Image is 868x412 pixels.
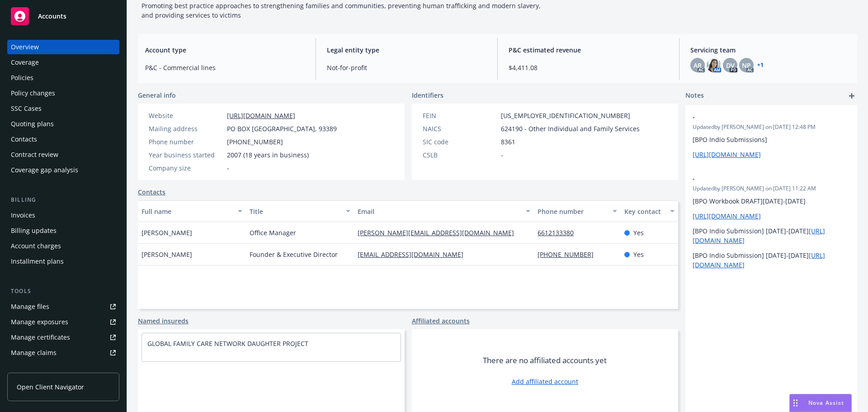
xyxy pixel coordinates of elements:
[7,239,119,253] a: Account charges
[693,196,850,206] p: [BPO Workbook DRAFT][DATE]-[DATE]
[509,63,668,72] span: $4,411.08
[789,394,852,412] button: Nova Assist
[808,399,844,407] span: Nova Assist
[693,185,850,193] span: Updated by [PERSON_NAME] on [DATE] 11:22 AM
[7,40,119,54] a: Overview
[358,228,521,237] a: [PERSON_NAME][EMAIL_ADDRESS][DOMAIN_NAME]
[512,377,578,386] a: Add affiliated account
[147,339,308,348] a: GLOBAL FAMILY CARE NETWORK DAUGHTER PROJECT
[7,254,119,269] a: Installment plans
[138,187,165,197] a: Contacts
[501,124,640,133] span: 624190 - Other Individual and Family Services
[412,316,470,326] a: Affiliated accounts
[11,86,55,100] div: Policy changes
[7,195,119,204] div: Billing
[142,228,192,237] span: [PERSON_NAME]
[354,200,534,222] button: Email
[790,394,801,412] div: Drag to move
[149,124,223,133] div: Mailing address
[742,61,751,70] span: NP
[693,251,850,270] p: [BPO Indio Submission] [DATE]-[DATE]
[707,58,721,72] img: photo
[501,137,515,147] span: 8361
[693,174,826,183] span: -
[423,111,497,120] div: FEIN
[7,330,119,345] a: Manage certificates
[7,287,119,296] div: Tools
[693,112,826,122] span: -
[693,135,850,144] p: [BPO Indio Submissions]
[138,90,176,100] span: General info
[149,137,223,147] div: Phone number
[7,208,119,223] a: Invoices
[138,200,246,222] button: Full name
[145,63,305,72] span: P&C - Commercial lines
[693,123,850,131] span: Updated by [PERSON_NAME] on [DATE] 12:48 PM
[693,61,702,70] span: AR
[358,207,520,216] div: Email
[7,163,119,177] a: Coverage gap analysis
[7,315,119,329] a: Manage exposures
[509,45,668,55] span: P&C estimated revenue
[250,228,296,237] span: Office Manager
[11,71,33,85] div: Policies
[726,61,735,70] span: DV
[423,124,497,133] div: NAICS
[633,250,644,259] span: Yes
[483,355,607,366] span: There are no affiliated accounts yet
[423,150,497,160] div: CSLB
[142,207,232,216] div: Full name
[412,90,443,100] span: Identifiers
[685,166,857,277] div: -Updatedby [PERSON_NAME] on [DATE] 11:22 AM[BPO Workbook DRAFT][DATE]-[DATE][URL][DOMAIN_NAME][BP...
[11,254,64,269] div: Installment plans
[11,55,39,70] div: Coverage
[621,200,678,222] button: Key contact
[11,346,57,360] div: Manage claims
[11,101,42,116] div: SSC Cases
[7,4,119,29] a: Accounts
[11,40,39,54] div: Overview
[138,316,189,326] a: Named insureds
[11,117,54,131] div: Quoting plans
[690,45,850,55] span: Servicing team
[11,315,68,329] div: Manage exposures
[501,150,503,160] span: -
[142,250,192,259] span: [PERSON_NAME]
[246,200,354,222] button: Title
[11,147,58,162] div: Contract review
[501,111,630,120] span: [US_EMPLOYER_IDENTIFICATION_NUMBER]
[693,226,850,245] p: [BPO Indio Submission] [DATE]-[DATE]
[685,105,857,166] div: -Updatedby [PERSON_NAME] on [DATE] 12:48 PM[BPO Indio Submissions][URL][DOMAIN_NAME]
[538,250,601,259] a: [PHONE_NUMBER]
[846,90,857,101] a: add
[7,132,119,147] a: Contacts
[17,382,84,392] span: Open Client Navigator
[7,361,119,375] a: Manage BORs
[757,62,764,68] a: +1
[11,208,35,223] div: Invoices
[11,239,61,253] div: Account charges
[11,330,70,345] div: Manage certificates
[149,111,223,120] div: Website
[11,361,53,375] div: Manage BORs
[227,137,283,147] span: [PHONE_NUMBER]
[250,250,338,259] span: Founder & Executive Director
[11,132,37,147] div: Contacts
[145,45,305,55] span: Account type
[7,346,119,360] a: Manage claims
[624,207,665,216] div: Key contact
[327,45,486,55] span: Legal entity type
[7,71,119,85] a: Policies
[534,200,620,222] button: Phone number
[538,207,607,216] div: Phone number
[227,163,229,173] span: -
[227,124,337,133] span: PO BOX [GEOGRAPHIC_DATA], 93389
[38,13,66,20] span: Accounts
[538,228,581,237] a: 6612133380
[149,150,223,160] div: Year business started
[142,1,542,19] span: Promoting best practice approaches to strengthening families and communities, preventing human tr...
[7,101,119,116] a: SSC Cases
[227,150,309,160] span: 2007 (18 years in business)
[227,111,295,120] a: [URL][DOMAIN_NAME]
